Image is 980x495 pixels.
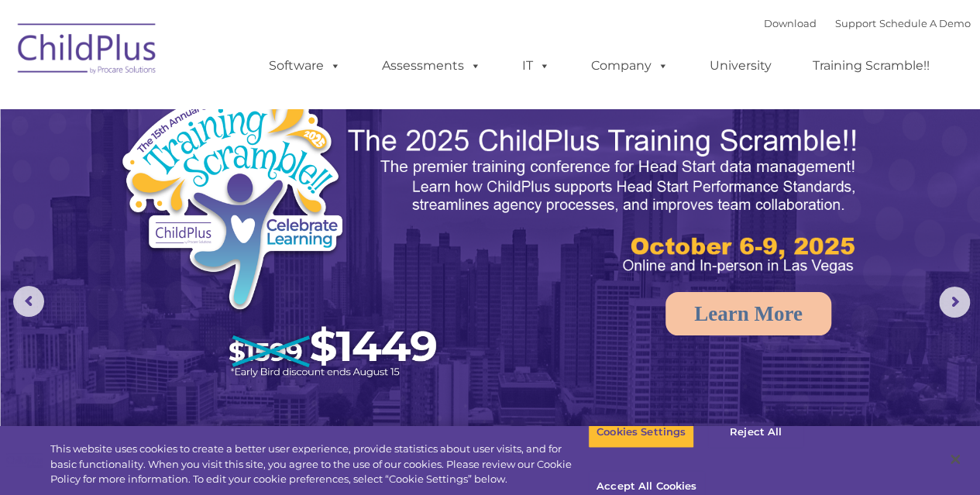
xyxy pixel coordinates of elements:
[707,416,804,449] button: Reject All
[366,50,497,81] a: Assessments
[215,166,281,177] span: Phone number
[507,50,566,81] a: IT
[835,17,876,29] a: Support
[694,50,787,81] a: University
[215,102,263,114] span: Last name
[576,50,684,81] a: Company
[938,442,972,476] button: Close
[588,416,694,449] button: Cookies Settings
[797,50,945,81] a: Training Scramble!!
[253,50,356,81] a: Software
[665,292,831,335] a: Learn More
[764,17,817,29] a: Download
[10,12,165,90] img: ChildPlus by Procare Solutions
[50,442,588,487] div: This website uses cookies to create a better user experience, provide statistics about user visit...
[879,17,971,29] a: Schedule A Demo
[764,17,971,29] font: |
